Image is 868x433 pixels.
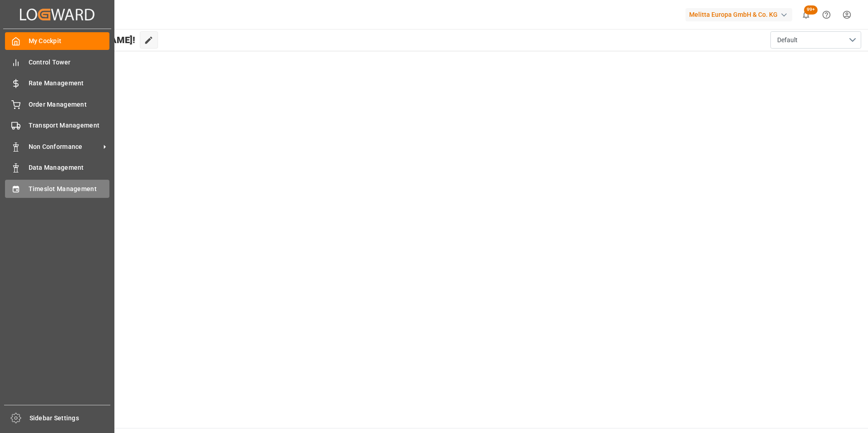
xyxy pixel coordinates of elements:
[29,184,110,194] span: Timeslot Management
[38,31,135,49] span: Hello [PERSON_NAME]!
[29,36,110,46] span: My Cockpit
[29,121,110,130] span: Transport Management
[5,74,109,92] a: Rate Management
[29,58,110,67] span: Control Tower
[30,413,111,423] span: Sidebar Settings
[29,100,110,109] span: Order Management
[5,159,109,177] a: Data Management
[5,32,109,50] a: My Cockpit
[796,5,816,25] button: show 100 new notifications
[686,6,796,23] button: Melitta Europa GmbH & Co. KG
[686,8,792,21] div: Melitta Europa GmbH & Co. KG
[770,31,861,49] button: open menu
[5,117,109,134] a: Transport Management
[5,180,109,197] a: Timeslot Management
[29,142,100,152] span: Non Conformance
[29,79,110,88] span: Rate Management
[29,163,110,172] span: Data Management
[804,5,818,15] span: 99+
[5,95,109,113] a: Order Management
[816,5,837,25] button: Help Center
[777,35,798,45] span: Default
[5,53,109,71] a: Control Tower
